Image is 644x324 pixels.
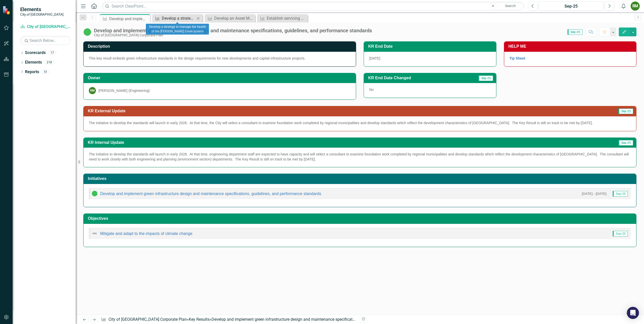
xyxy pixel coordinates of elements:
h3: Initiatives [88,176,634,181]
a: Mitigate and adapt to the impacts of climate change [100,231,193,236]
span: Sep-25 [613,231,628,236]
small: [DATE] - [DATE] [582,191,607,196]
span: This key result embeds green infrastructure standards in the design requirements for new developm... [89,56,305,60]
a: Key Results [189,317,209,322]
a: Establish servicing plans, including green infrastructure solutions, to service 3 key growth areas [258,15,306,21]
input: Search ClearPoint... [102,2,524,11]
p: The initiative to develop the standards will launch in early 2026. At that time, engineering depa... [89,152,631,162]
a: Elements [25,60,42,65]
button: RM [631,2,640,11]
a: Develop a strategy to manage the health of the [PERSON_NAME] Creek system [153,15,195,21]
div: [PERSON_NAME] (Engineering) [98,88,150,93]
a: Tip Sheet [509,56,525,60]
div: 17 [48,51,56,55]
h3: Owner [88,76,353,80]
h3: Description [88,44,353,49]
img: In Progress [83,28,91,36]
a: Develop and implement green infrastructure design and maintenance specifications, guidelines, and... [100,192,321,196]
button: Sep-25 [539,2,603,11]
img: Not Defined [92,230,98,236]
div: Sep-25 [541,3,602,9]
span: [DATE] [369,56,380,60]
a: City of [GEOGRAPHIC_DATA] Corporate Plan [109,317,187,322]
div: Develop an Asset Management Strategy & Funding Plan [214,15,254,21]
div: Develop and implement green infrastructure design and maintenance specifications, guidelines, and... [109,16,149,22]
p: The initiative to develop the standards will launch in early 2026. At that time, the City will se... [89,120,631,125]
div: Develop and implement green infrastructure design and maintenance specifications, guidelines, and... [94,28,372,33]
span: Sep-25 [478,75,493,81]
span: Search [505,4,516,8]
h3: KR Internal Update [88,140,471,145]
img: In Progress [92,191,98,197]
span: No [369,88,374,92]
div: Open Intercom Messenger [627,307,639,319]
div: Develop a strategy to manage the health of the [PERSON_NAME] Creek system [162,15,195,21]
a: City of [GEOGRAPHIC_DATA] Corporate Plan [20,24,71,30]
span: Elements [20,6,64,12]
div: 51 [42,70,50,74]
h3: Objectives [88,216,634,221]
a: Develop an Asset Management Strategy & Funding Plan [206,15,254,21]
div: Develop and implement green infrastructure design and maintenance specifications, guidelines, and... [211,317,431,322]
span: Sep-25 [618,140,633,146]
h3: KR End Date [368,44,494,49]
div: Establish servicing plans, including green infrastructure solutions, to service 3 key growth areas [267,15,306,21]
span: Sep-25 [613,191,628,197]
button: Search [498,3,523,10]
small: City of [GEOGRAPHIC_DATA] [20,12,64,16]
div: » » [101,317,356,322]
a: Reports [25,69,39,75]
div: RM [89,87,96,94]
img: ClearPoint Strategy [2,6,12,15]
a: Scorecards [25,50,46,56]
h3: KR End Date Changed [368,76,460,80]
h3: KR External Update [88,109,475,113]
div: City of [GEOGRAPHIC_DATA] Corporate Plan [94,33,372,37]
input: Search Below... [20,36,71,45]
span: Sep-25 [568,29,582,35]
div: 218 [44,60,54,65]
div: Develop a strategy to manage the health of the [PERSON_NAME] Creek system [146,24,209,35]
h3: HELP ME [508,44,634,49]
span: Sep-25 [618,109,633,114]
